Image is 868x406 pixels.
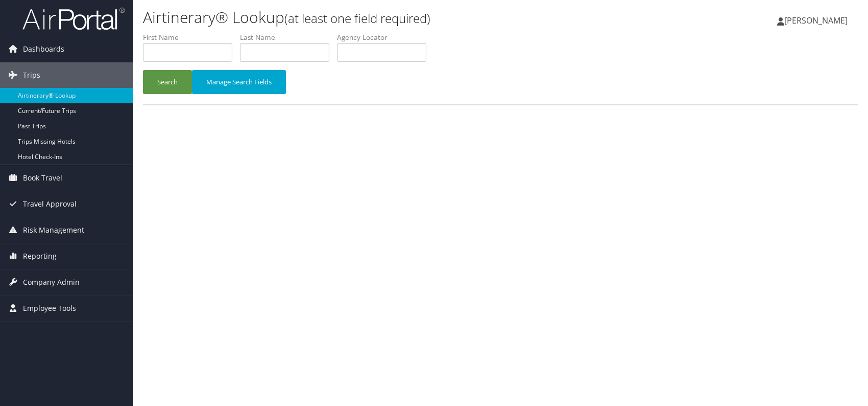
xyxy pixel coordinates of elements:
a: [PERSON_NAME] [777,5,858,36]
span: Employee Tools [23,296,76,321]
span: Reporting [23,243,57,269]
label: Last Name [240,32,337,42]
span: Book Travel [23,165,62,191]
button: Manage Search Fields [192,70,286,94]
h1: Airtinerary® Lookup [143,7,619,28]
span: [PERSON_NAME] [784,15,848,26]
span: Risk Management [23,217,84,243]
label: Agency Locator [337,32,434,42]
small: (at least one field required) [284,10,430,27]
span: Company Admin [23,269,80,295]
img: airportal-logo.png [22,7,125,31]
span: Trips [23,62,40,88]
span: Travel Approval [23,191,77,217]
span: Dashboards [23,36,64,62]
label: First Name [143,32,240,42]
button: Search [143,70,192,94]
